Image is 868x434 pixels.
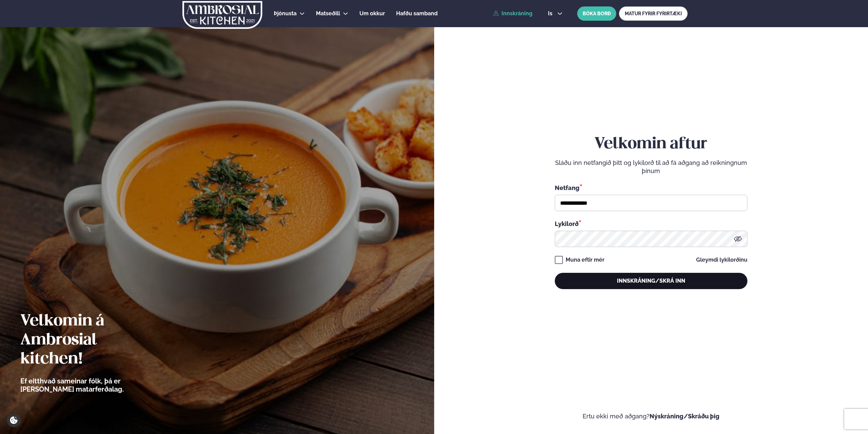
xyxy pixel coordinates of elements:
[359,10,385,17] span: Um okkur
[20,312,161,369] h2: Velkomin á Ambrosial kitchen!
[555,135,747,154] h2: Velkomin aftur
[20,377,161,393] p: Ef eitthvað sameinar fólk, þá er [PERSON_NAME] matarferðalag.
[316,10,340,17] span: Matseðill
[543,11,568,16] button: is
[493,11,532,17] a: Innskráning
[274,10,297,18] a: Þjónusta
[650,413,720,420] a: Nýskráning/Skráðu þig
[555,273,747,289] button: Innskráning/Skrá inn
[396,10,438,17] span: Hafðu samband
[555,219,747,228] div: Lykilorð
[619,6,688,21] a: MATUR FYRIR FYRIRTÆKI
[182,1,263,29] img: logo
[555,159,747,175] p: Sláðu inn netfangið þitt og lykilorð til að fá aðgang að reikningnum þínum
[696,257,747,263] a: Gleymdi lykilorðinu
[396,10,438,18] a: Hafðu samband
[274,10,297,17] span: Þjónusta
[7,413,21,427] a: Cookie settings
[548,11,554,16] span: is
[359,10,385,18] a: Um okkur
[316,10,340,18] a: Matseðill
[555,183,747,192] div: Netfang
[577,6,616,21] button: BÓKA BORÐ
[455,412,848,420] p: Ertu ekki með aðgang?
